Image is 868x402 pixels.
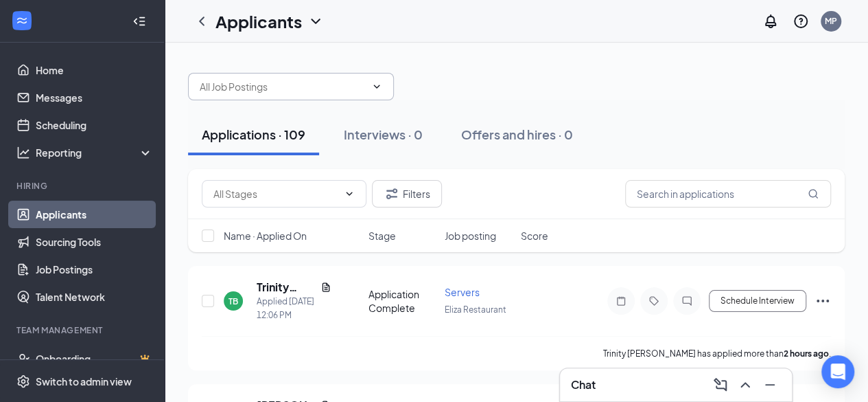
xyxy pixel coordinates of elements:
[821,355,854,388] div: Open Intercom Messenger
[16,180,150,192] div: Hiring
[202,126,305,143] div: Applications · 109
[759,374,781,396] button: Minimize
[461,126,573,143] div: Offers and hires · 0
[16,324,150,336] div: Team Management
[320,282,331,293] svg: Document
[734,374,756,396] button: ChevronUp
[613,295,629,306] svg: Note
[344,126,423,143] div: Interviews · 0
[445,229,496,243] span: Job posting
[625,180,831,208] input: Search in applications
[372,180,442,208] button: Filter Filters
[762,13,779,30] svg: Notifications
[344,188,355,199] svg: ChevronDown
[193,13,210,30] svg: ChevronLeft
[228,295,238,307] div: TB
[16,375,30,388] svg: Settings
[737,377,753,393] svg: ChevronUp
[384,186,400,202] svg: Filter
[368,229,396,243] span: Stage
[814,293,831,309] svg: Ellipses
[15,14,29,27] svg: WorkstreamLogo
[36,256,153,283] a: Job Postings
[603,348,831,359] p: Trinity [PERSON_NAME] has applied more than .
[36,375,132,388] div: Switch to admin view
[808,188,819,199] svg: MagnifyingGlass
[709,290,806,312] button: Schedule Interview
[132,14,146,28] svg: Collapse
[368,287,436,315] div: Application Complete
[16,146,30,159] svg: Analysis
[224,229,307,243] span: Name · Applied On
[762,377,778,393] svg: Minimize
[200,79,366,94] input: All Job Postings
[521,229,548,243] span: Score
[784,348,829,359] b: 2 hours ago
[36,146,154,159] div: Reporting
[257,280,315,295] h5: Trinity [PERSON_NAME]
[679,295,695,306] svg: ChatInactive
[36,111,153,139] a: Scheduling
[36,201,153,228] a: Applicants
[646,295,662,306] svg: Tag
[445,304,506,315] span: Eliza Restaurant
[36,345,153,372] a: OnboardingCrown
[445,286,480,298] span: Servers
[307,13,324,30] svg: ChevronDown
[36,56,153,84] a: Home
[371,81,382,92] svg: ChevronDown
[215,10,302,33] h1: Applicants
[213,186,338,201] input: All Stages
[793,13,809,30] svg: QuestionInfo
[257,295,331,322] div: Applied [DATE] 12:06 PM
[36,228,153,256] a: Sourcing Tools
[36,283,153,311] a: Talent Network
[712,377,729,393] svg: ComposeMessage
[36,84,153,111] a: Messages
[571,377,596,392] h3: Chat
[709,374,731,396] button: ComposeMessage
[825,15,837,27] div: MP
